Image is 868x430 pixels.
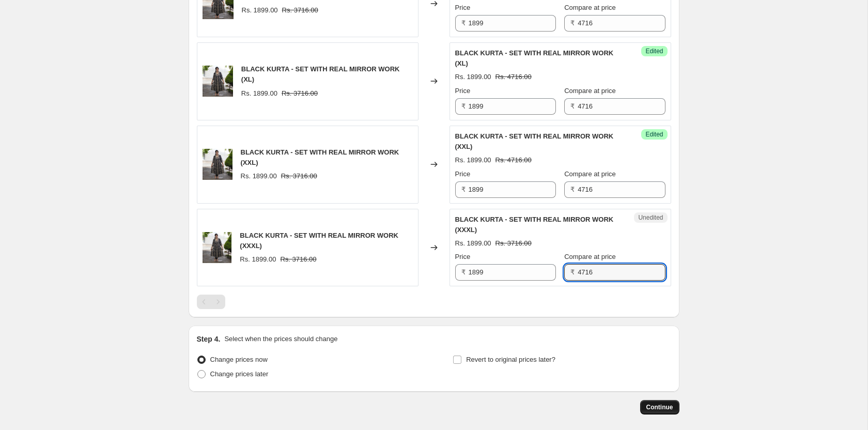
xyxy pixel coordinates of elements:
[241,171,277,181] div: Rs. 1899.00
[646,403,673,411] span: Continue
[197,295,225,309] nav: Pagination
[461,186,466,193] span: ₹
[224,334,337,344] p: Select when the prices should change
[282,88,318,99] strike: Rs. 3716.00
[461,268,466,276] span: ₹
[564,87,616,95] span: Compare at price
[455,4,471,11] span: Price
[240,232,398,250] span: BLACK KURTA - SET WITH REAL MIRROR WORK (XXXL)
[455,49,614,67] span: BLACK KURTA - SET WITH REAL MIRROR WORK (XL)
[495,72,532,82] strike: Rs. 4716.00
[645,47,663,55] span: Edited
[570,19,575,27] span: ₹
[455,170,471,178] span: Price
[203,66,233,97] img: Photoroom-20250103_211109_80x.png
[495,155,532,165] strike: Rs. 4716.00
[640,400,679,414] button: Continue
[240,254,276,265] div: Rs. 1899.00
[241,88,277,99] div: Rs. 1899.00
[455,253,471,260] span: Price
[241,65,400,83] span: BLACK KURTA - SET WITH REAL MIRROR WORK (XL)
[645,130,663,139] span: Edited
[570,268,575,276] span: ₹
[281,171,317,181] strike: Rs. 3716.00
[210,370,269,378] span: Change prices later
[280,254,316,265] strike: Rs. 3716.00
[461,102,466,110] span: ₹
[466,356,555,363] span: Revert to original prices later?
[455,87,471,95] span: Price
[455,132,614,150] span: BLACK KURTA - SET WITH REAL MIRROR WORK (XXL)
[241,148,399,166] span: BLACK KURTA - SET WITH REAL MIRROR WORK (XXL)
[570,186,575,193] span: ₹
[455,72,491,82] div: Rs. 1899.00
[203,149,233,180] img: Photoroom-20250103_211109_80x.png
[455,238,491,249] div: Rs. 1899.00
[461,19,466,27] span: ₹
[495,238,532,249] strike: Rs. 3716.00
[197,334,221,344] h2: Step 4.
[455,216,614,234] span: BLACK KURTA - SET WITH REAL MIRROR WORK (XXXL)
[564,253,616,260] span: Compare at price
[282,5,318,16] strike: Rs. 3716.00
[203,232,232,263] img: Photoroom-20250103_211109_80x.png
[242,5,278,16] div: Rs. 1899.00
[638,213,663,222] span: Unedited
[210,356,268,363] span: Change prices now
[455,155,491,165] div: Rs. 1899.00
[570,102,575,110] span: ₹
[564,170,616,178] span: Compare at price
[564,4,616,11] span: Compare at price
